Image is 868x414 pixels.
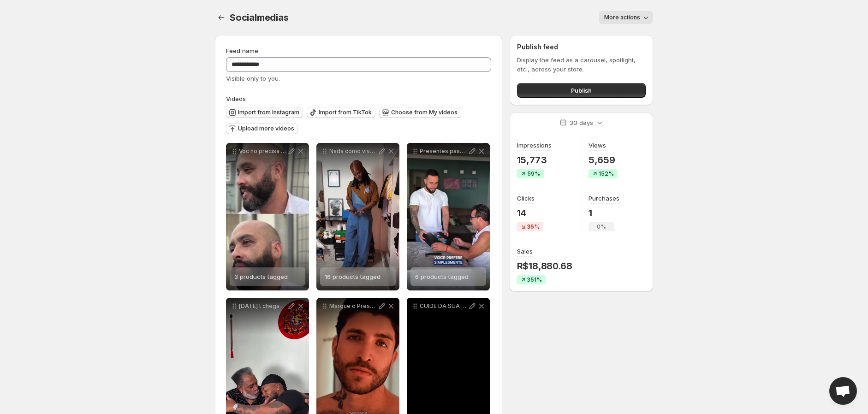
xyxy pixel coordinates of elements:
div: Presentes passam Cuidado e memria ficam Surpreenda no [DATE] com Barba Robusta Acesse wwwbarbarob... [407,143,490,290]
h3: Purchases [589,194,619,203]
h3: Clicks [517,194,535,203]
p: 15,773 [517,154,552,166]
p: 14 [517,207,543,219]
p: R$18,880.68 [517,260,572,272]
p: Presentes passam Cuidado e memria ficam Surpreenda no [DATE] com Barba Robusta Acesse wwwbarbarob... [420,148,468,155]
button: Import from TikTok [307,107,375,118]
span: Visible only to you. [226,75,280,82]
span: 16 products tagged [325,273,380,280]
p: [DATE] t chegando em Obrigado por tudo [PERSON_NAME] [DATE] j t a e voc no comprou o presente pro... [239,302,287,310]
p: 1 [589,207,619,219]
span: 59% [527,170,540,177]
h3: Views [589,141,606,150]
button: More actions [599,11,653,24]
button: Publish [517,83,646,98]
button: Choose from My videos [379,107,461,118]
button: Import from Instagram [226,107,303,118]
p: Voc no precisa de filtro Precisa do nosso preenchedor que resolve falhas em segundos com acabamen... [239,148,287,155]
span: Publish [571,86,592,95]
span: More actions [604,14,640,21]
p: 30 days [570,118,593,127]
p: 5,659 [589,154,618,166]
span: Videos [226,95,246,102]
span: 36% [527,223,540,231]
div: Nada como viver momentos simples e especiais com quem a gente mais ama Esse Reels com minha filha... [316,143,399,290]
button: Upload more videos [226,123,298,134]
p: CUIDE DA SUA APARNCIA COM BARBA ROBUSTA E LEMBRE SEMPRE A SUA BARBA GERA CONFIANAAAA [420,302,468,310]
span: 152% [599,170,614,177]
div: Voc no precisa de filtro Precisa do nosso preenchedor que resolve falhas em segundos com acabamen... [226,143,309,290]
span: Upload more videos [238,125,294,132]
span: 0% [597,223,606,231]
span: Feed name [226,47,258,54]
span: 351% [527,276,542,284]
h3: Impressions [517,141,552,150]
a: Open chat [829,377,857,405]
h2: Publish feed [517,42,646,52]
span: 3 products tagged [234,273,288,280]
p: Display the feed as a carousel, spotlight, etc., across your store. [517,55,646,74]
span: 6 products tagged [415,273,469,280]
h3: Sales [517,247,533,256]
span: Import from TikTok [319,109,372,116]
button: Settings [215,11,228,24]
span: Choose from My videos [391,109,458,116]
p: Marque o Presente Inspire o Futuro Isso Legacy um fragrncia Barba Robusta [329,302,377,310]
p: Nada como viver momentos simples e especiais com quem a gente mais ama Esse Reels com minha filha... [329,148,377,155]
span: Import from Instagram [238,109,299,116]
span: Socialmedias [230,12,289,23]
